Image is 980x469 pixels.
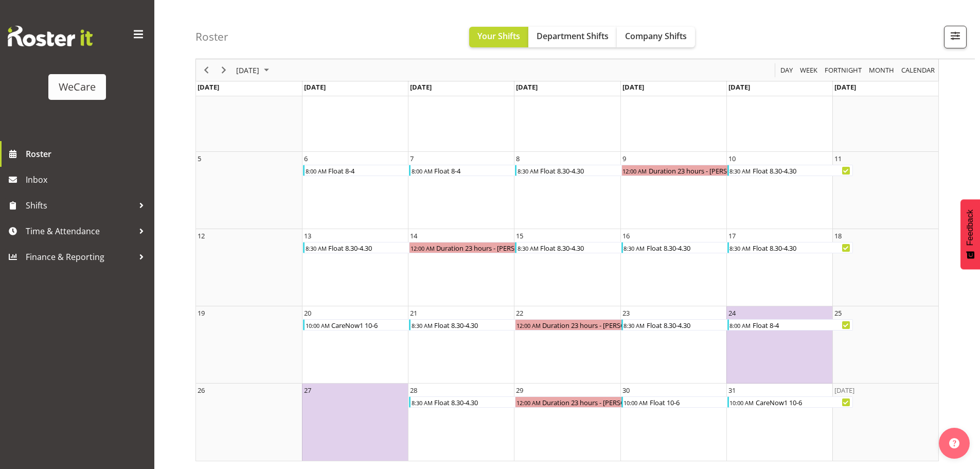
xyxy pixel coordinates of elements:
span: Month [868,64,895,77]
div: 11 [834,153,842,164]
button: Feedback - Show survey [960,199,980,269]
span: [DATE] [304,82,326,92]
div: 13 [304,231,311,241]
div: 18 [834,231,842,241]
div: 21 [410,308,417,318]
span: [DATE] [622,82,644,92]
div: Float 8.30-4.30 [646,320,746,330]
div: 29 [516,385,523,395]
div: Duration 23 hours - Olive Vermazen Begin From Wednesday, October 29, 2025 at 12:00:00 AM GMT+13:0... [515,396,640,408]
div: 5 [198,153,201,164]
img: Rosterit website logo [8,26,93,46]
span: Inbox [26,172,149,187]
div: Float 8.30-4.30 Begin From Wednesday, October 8, 2025 at 8:30:00 AM GMT+13:00 Ends At Wednesday, ... [515,165,640,176]
div: CareNow1 10-6 [330,320,428,330]
div: Float 10-6 Begin From Thursday, October 30, 2025 at 10:00:00 AM GMT+13:00 Ends At Thursday, Octob... [621,396,747,408]
td: Monday, September 29, 2025 [302,75,408,152]
div: Float 8-4 [752,320,852,330]
div: of October 2025 [195,36,939,461]
td: Saturday, October 4, 2025 [832,75,938,152]
td: Saturday, November 1, 2025 [832,384,938,461]
div: 20 [304,308,311,318]
div: 10:00 AM [305,320,330,330]
td: Wednesday, October 29, 2025 [514,384,620,461]
div: Float 8.30-4.30 Begin From Friday, October 17, 2025 at 8:30:00 AM GMT+13:00 Ends At Friday, Octob... [727,242,853,253]
span: calendar [900,64,936,77]
td: Friday, October 31, 2025 [726,384,832,461]
button: Timeline Week [798,64,819,77]
span: Finance & Reporting [26,249,134,265]
span: Shifts [26,198,134,213]
div: Float 8-4 [433,165,534,176]
div: 26 [198,385,205,395]
td: Thursday, October 2, 2025 [620,75,726,152]
div: Float 8.30-4.30 [433,320,534,330]
td: Sunday, October 26, 2025 [196,384,302,461]
span: [DATE] [235,64,260,77]
button: Next [217,64,231,77]
div: 8:30 AM [305,242,327,253]
div: 8:30 AM [516,165,539,176]
div: Float 8.30-4.30 [752,242,852,253]
td: Monday, October 6, 2025 [302,152,408,229]
td: Thursday, October 16, 2025 [620,229,726,306]
div: Float 8.30-4.30 [539,165,640,176]
div: 14 [410,231,417,241]
div: Next [215,59,233,81]
td: Sunday, October 12, 2025 [196,229,302,306]
div: Float 8.30-4.30 Begin From Thursday, October 23, 2025 at 8:30:00 AM GMT+13:00 Ends At Thursday, O... [621,319,747,331]
div: 8:30 AM [729,165,752,176]
div: WeCare [59,79,96,95]
div: 8:30 AM [411,397,433,407]
span: Week [799,64,818,77]
td: Wednesday, October 8, 2025 [514,152,620,229]
div: CareNow1 10-6 [755,397,852,407]
td: Sunday, October 5, 2025 [196,152,302,229]
td: Thursday, October 23, 2025 [620,306,726,384]
div: Duration 23 hours - [PERSON_NAME] [541,320,640,330]
td: Friday, October 3, 2025 [726,75,832,152]
td: Thursday, October 9, 2025 [620,152,726,229]
table: of October 2025 [196,75,938,461]
div: Float 8-4 [327,165,428,176]
td: Tuesday, September 30, 2025 [408,75,514,152]
td: Monday, October 27, 2025 [302,384,408,461]
div: 30 [622,385,630,395]
div: Float 8.30-4.30 Begin From Wednesday, October 15, 2025 at 8:30:00 AM GMT+13:00 Ends At Wednesday,... [515,242,640,253]
td: Friday, October 17, 2025 [726,229,832,306]
button: Timeline Month [867,64,896,77]
div: Float 8.30-4.30 Begin From Tuesday, October 21, 2025 at 8:30:00 AM GMT+13:00 Ends At Tuesday, Oct... [409,319,534,331]
div: 10:00 AM [729,397,755,407]
button: Filter Shifts [944,26,967,48]
div: 10:00 AM [623,397,649,407]
div: 8:00 AM [411,165,433,176]
button: Previous [200,64,213,77]
div: Float 8-4 Begin From Tuesday, October 7, 2025 at 8:00:00 AM GMT+13:00 Ends At Tuesday, October 7,... [409,165,534,176]
div: Float 8.30-4.30 [327,242,428,253]
div: CareNow1 10-6 Begin From Monday, October 20, 2025 at 10:00:00 AM GMT+13:00 Ends At Monday, Octobe... [303,319,429,331]
td: Wednesday, October 1, 2025 [514,75,620,152]
div: Float 8.30-4.30 Begin From Tuesday, October 28, 2025 at 8:30:00 AM GMT+13:00 Ends At Tuesday, Oct... [409,396,534,408]
div: 12:00 AM [515,397,541,407]
td: Friday, October 10, 2025 [726,152,832,229]
div: Float 8.30-4.30 Begin From Monday, October 13, 2025 at 8:30:00 AM GMT+13:00 Ends At Monday, Octob... [303,242,429,253]
button: Fortnight [823,64,864,77]
span: Roster [26,146,149,162]
span: Time & Attendance [26,223,134,239]
div: Duration 23 hours - Olive Vermazen Begin From Tuesday, October 14, 2025 at 12:00:00 AM GMT+13:00 ... [409,242,534,253]
button: Timeline Day [779,64,795,77]
td: Wednesday, October 22, 2025 [514,306,620,384]
td: Thursday, October 30, 2025 [620,384,726,461]
span: Department Shifts [537,30,609,42]
td: Saturday, October 11, 2025 [832,152,938,229]
div: 17 [728,231,736,241]
div: 8:30 AM [411,320,433,330]
div: CareNow1 10-6 Begin From Friday, October 31, 2025 at 10:00:00 AM GMT+13:00 Ends At Friday, Octobe... [727,396,853,408]
div: 15 [516,231,523,241]
td: Sunday, September 28, 2025 [196,75,302,152]
div: 6 [304,153,308,164]
div: 8:30 AM [516,242,539,253]
span: Day [779,64,794,77]
td: Monday, October 20, 2025 [302,306,408,384]
div: 9 [622,153,626,164]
